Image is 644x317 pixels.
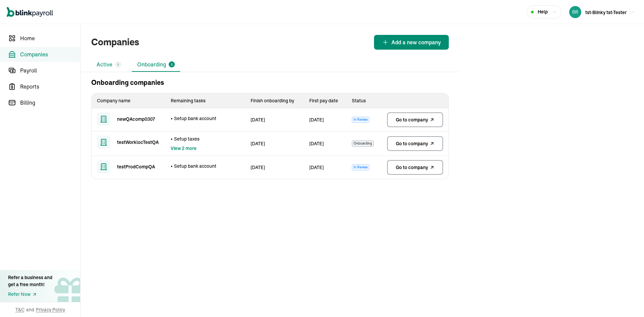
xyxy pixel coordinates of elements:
th: Finish onboarding by [245,93,304,108]
span: testWorklocTestQA [117,139,159,146]
span: Payroll [20,66,80,74]
button: Help [527,5,561,18]
a: Go to company [387,112,443,127]
span: Setup bank account [174,115,216,122]
span: 3 [171,62,173,67]
td: [DATE] [245,156,304,179]
span: Onboarding [352,141,374,147]
span: Add a new company [391,38,441,46]
td: [DATE] [304,156,347,179]
a: Go to company [387,160,443,175]
a: Refer Now [8,291,52,298]
td: [DATE] [245,131,304,156]
span: 1 [117,62,119,67]
span: T&C [15,306,24,313]
button: View 2 more [171,145,197,152]
td: [DATE] [304,131,347,156]
span: Go to company [396,116,428,123]
span: Go to company [396,140,428,147]
span: Companies [20,50,80,58]
th: First pay date [304,93,347,108]
span: Help [538,8,548,15]
span: In Review [352,117,369,123]
a: Go to company [387,136,443,151]
span: • [171,115,173,122]
span: In Review [352,164,369,170]
nav: Global [7,2,53,22]
td: [DATE] [304,108,347,131]
button: tst-Blinky tst-Tester [567,5,637,19]
button: Add a new company [374,35,449,50]
li: Onboarding [132,58,180,72]
span: Reports [20,83,80,91]
th: Company name [92,93,165,108]
span: Setup bank account [174,163,216,169]
div: Refer a business and get a free month! [8,274,52,288]
th: Status [346,93,382,108]
h1: Companies [91,35,139,49]
span: Home [20,34,80,42]
span: Go to company [396,164,428,171]
span: Privacy Policy [36,306,65,313]
span: newQAcomp0307 [117,116,155,122]
span: • [171,163,173,169]
span: and [26,306,34,313]
th: Remaining tasks [165,93,245,108]
span: Setup taxes [174,136,200,142]
li: Active [91,58,126,72]
span: tst-Blinky tst-Tester [585,9,627,15]
span: Billing [20,99,80,107]
span: testProdCompQA [117,163,155,170]
td: [DATE] [245,108,304,131]
span: • [171,136,173,142]
iframe: Chat Widget [610,285,644,317]
h2: Onboarding companies [91,77,164,88]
